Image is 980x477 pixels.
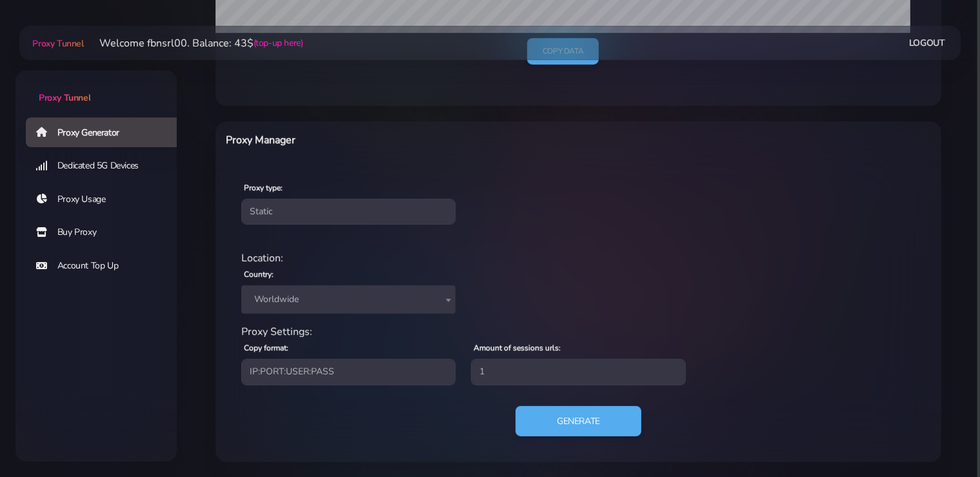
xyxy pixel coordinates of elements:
li: Welcome fbnsrl00. Balance: 43$ [84,36,303,51]
label: Amount of sessions urls: [474,342,561,354]
a: Proxy Usage [26,185,187,214]
span: Proxy Tunnel [39,92,90,104]
a: (top-up here) [254,36,303,50]
a: Proxy Tunnel [30,33,83,54]
a: Proxy Tunnel [15,70,177,105]
a: Dedicated 5G Devices [26,151,187,181]
div: Proxy Settings: [234,324,923,340]
iframe: Webchat Widget [917,414,964,461]
span: Worldwide [241,285,455,314]
button: Generate [515,406,641,437]
span: Worldwide [249,290,448,309]
a: Proxy Generator [26,117,187,147]
a: Buy Proxy [26,218,187,247]
label: Country: [244,269,274,280]
label: Proxy type: [244,182,283,194]
a: Logout [909,31,945,55]
span: Proxy Tunnel [32,37,83,50]
label: Copy format: [244,342,288,354]
div: Location: [234,250,923,266]
h6: Proxy Manager [226,132,631,148]
a: Account Top Up [26,251,187,281]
